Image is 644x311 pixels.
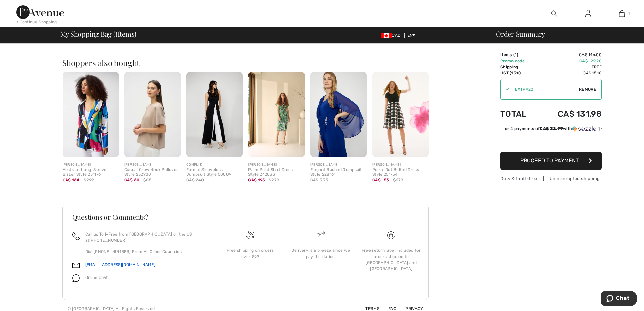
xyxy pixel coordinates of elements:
[89,238,126,243] a: [PHONE_NUMBER]
[501,86,509,92] div: ✔
[515,52,517,57] span: 1
[540,126,563,131] span: CA$ 32.99
[572,126,596,132] img: Sezzle
[580,9,596,18] a: Sign In
[387,231,395,239] img: Free shipping on orders over $99
[124,178,140,182] span: CA$ 60
[310,168,367,177] div: Elegant Ruched Jumpsuit Style 228161
[579,86,596,92] span: Remove
[500,58,538,64] td: Promo code
[361,247,421,272] div: Free return label included for orders shipped to [GEOGRAPHIC_DATA] and [GEOGRAPHIC_DATA]
[500,152,602,170] button: Proceed to Payment
[520,157,579,164] span: Proceed to Payment
[500,126,602,134] div: or 4 payments ofCA$ 32.99withSezzle Click to learn more about Sezzle
[500,175,602,182] div: Duty & tariff-free | Uninterrupted shipping
[63,72,119,157] img: Abstract Long-Sleeve Blazer Style 251176
[500,134,602,149] iframe: PayPal-paypal
[60,30,137,37] span: My Shopping Bag ( Items)
[551,9,557,18] img: search the website
[538,58,602,64] td: CA$ -29.20
[500,64,538,70] td: Shipping
[509,79,579,99] input: Promo code
[85,249,207,255] p: Dial [PHONE_NUMBER] From All Other Countries
[628,10,630,17] span: 1
[310,72,367,157] img: Elegant Ruched Jumpsuit Style 228161
[124,72,181,157] img: Casual Crew Neck Pullover Style 252900
[85,231,207,243] p: Call us Toll-Free from [GEOGRAPHIC_DATA] or the US at
[372,162,429,168] div: [PERSON_NAME]
[16,5,64,19] img: 1ère Avenue
[500,70,538,76] td: HST (13%)
[407,33,416,38] span: EN
[619,9,625,18] img: My Bag
[72,214,419,220] h3: Questions or Comments?
[291,247,351,260] div: Delivery is a breeze since we pay the duties!
[186,168,243,177] div: Formal Sleeveless Jumpsuit Style 50009
[143,177,151,183] span: $85
[72,274,80,282] img: chat
[310,162,367,168] div: [PERSON_NAME]
[372,72,429,157] img: Polka-Dot Belted Dress Style 251754
[63,162,119,168] div: [PERSON_NAME]
[124,168,181,177] div: Casual Crew Neck Pullover Style 252900
[585,9,591,18] img: My Info
[269,177,279,183] span: $279
[186,178,204,182] span: CA$ 240
[601,291,637,308] iframe: Opens a widget where you can chat to one of our agents
[248,72,305,157] img: Palm Print Shirt Dress Style 242033
[381,33,392,38] img: Canadian Dollar
[220,247,280,260] div: Free shipping on orders over $99
[397,306,423,311] a: Privacy
[248,168,305,177] div: Palm Print Shirt Dress Style 242033
[248,178,265,182] span: CA$ 195
[538,52,602,58] td: CA$ 146.00
[380,306,396,311] a: FAQ
[124,162,181,168] div: [PERSON_NAME]
[84,177,94,183] span: $299
[16,19,57,25] div: < Continue Shopping
[372,168,429,177] div: Polka-Dot Belted Dress Style 251754
[538,64,602,70] td: Free
[317,231,325,239] img: Delivery is a breeze since we pay the duties!
[246,231,254,239] img: Free shipping on orders over $99
[186,72,243,157] img: Formal Sleeveless Jumpsuit Style 50009
[381,33,403,38] span: CAD
[500,52,538,58] td: Items ( )
[357,306,379,311] a: Terms
[85,262,156,267] a: [EMAIL_ADDRESS][DOMAIN_NAME]
[85,275,108,280] span: Online Chat
[538,70,602,76] td: CA$ 15.18
[372,178,389,182] span: CA$ 153
[186,162,243,168] div: COMPLI K
[393,177,403,183] span: $279
[62,59,434,67] h2: Shoppers also bought
[63,178,80,182] span: CA$ 164
[310,178,328,182] span: CA$ 335
[63,168,119,177] div: Abstract Long-Sleeve Blazer Style 251176
[248,162,305,168] div: [PERSON_NAME]
[505,126,602,132] div: or 4 payments of with
[72,232,80,240] img: call
[500,103,538,126] td: Total
[538,103,602,126] td: CA$ 131.98
[72,262,80,269] img: email
[605,9,638,18] a: 1
[115,29,118,38] span: 1
[488,30,640,37] div: Order Summary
